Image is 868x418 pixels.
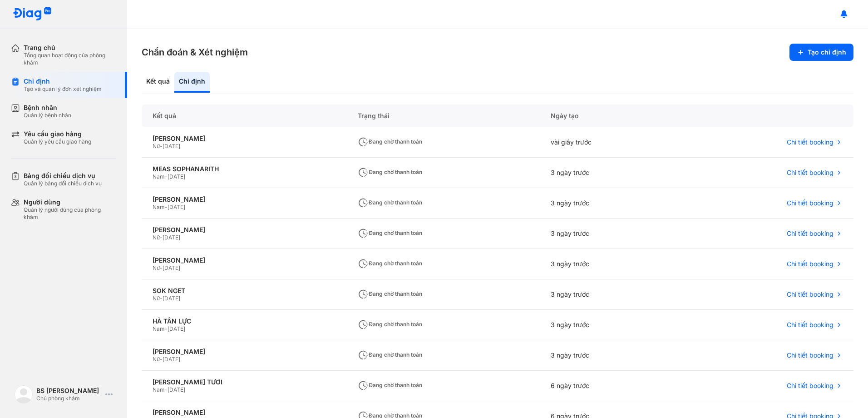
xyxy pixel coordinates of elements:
span: Đang chờ thanh toán [358,351,422,358]
div: Quản lý yêu cầu giao hàng [24,138,91,145]
div: vài giây trước [540,127,680,158]
span: Đang chờ thanh toán [358,138,422,145]
div: Kết quả [142,72,174,93]
span: Đang chờ thanh toán [358,260,422,267]
div: Quản lý bệnh nhân [24,112,71,119]
span: Chi tiết booking [787,382,833,390]
span: Nam [153,325,165,332]
div: 3 ngày trước [540,158,680,188]
span: Nam [153,173,165,180]
div: Bệnh nhân [24,104,71,112]
span: Chi tiết booking [787,321,833,329]
span: Chi tiết booking [787,290,833,299]
div: Tổng quan hoạt động của phòng khám [24,52,116,66]
span: Đang chờ thanh toán [358,321,422,328]
span: [DATE] [168,173,185,180]
span: - [165,204,168,210]
span: Nữ [153,356,160,363]
div: 3 ngày trước [540,188,680,219]
div: 3 ngày trước [540,279,680,310]
span: Nữ [153,264,160,271]
img: logo [13,7,52,21]
div: [PERSON_NAME] [153,134,336,143]
span: [DATE] [163,264,180,271]
span: Đang chờ thanh toán [358,382,422,388]
div: Quản lý bảng đối chiếu dịch vụ [24,180,102,187]
span: [DATE] [163,234,180,241]
span: - [165,386,168,393]
span: - [160,295,163,302]
div: 3 ngày trước [540,340,680,371]
div: Chỉ định [24,77,102,85]
div: Quản lý người dùng của phòng khám [24,206,116,221]
div: Tạo và quản lý đơn xét nghiệm [24,85,102,93]
img: logo [15,385,33,403]
div: Kết quả [142,104,347,127]
div: [PERSON_NAME] [153,348,336,356]
span: Đang chờ thanh toán [358,290,422,297]
span: - [160,234,163,241]
div: MEAS SOPHANARITH [153,165,336,173]
span: Đang chờ thanh toán [358,229,422,236]
span: Nam [153,204,165,210]
div: 3 ngày trước [540,249,680,279]
span: Chi tiết booking [787,199,833,207]
span: Chi tiết booking [787,169,833,177]
div: Trạng thái [347,104,540,127]
span: Chi tiết booking [787,260,833,268]
div: 3 ngày trước [540,219,680,249]
span: - [165,325,168,332]
div: Người dùng [24,198,116,206]
span: Chi tiết booking [787,351,833,359]
div: Ngày tạo [540,104,680,127]
div: [PERSON_NAME] TƯƠI [153,378,336,386]
span: [DATE] [168,386,185,393]
span: Nữ [153,295,160,302]
span: [DATE] [168,204,185,210]
div: 3 ngày trước [540,310,680,340]
span: Nữ [153,234,160,241]
span: Chi tiết booking [787,229,833,238]
span: - [160,143,163,149]
span: [DATE] [163,356,180,363]
span: [DATE] [163,295,180,302]
span: Nữ [153,143,160,149]
div: SOK NGET [153,287,336,295]
span: Chi tiết booking [787,138,833,146]
span: - [160,356,163,363]
div: Bảng đối chiếu dịch vụ [24,172,102,180]
div: HÀ TẤN LỰC [153,317,336,325]
span: Đang chờ thanh toán [358,199,422,206]
span: [DATE] [163,143,180,149]
div: Trang chủ [24,44,116,52]
div: Chủ phòng khám [36,395,102,402]
button: Tạo chỉ định [789,44,853,61]
div: Yêu cầu giao hàng [24,130,91,138]
div: [PERSON_NAME] [153,226,336,234]
div: [PERSON_NAME] [153,408,336,417]
div: BS [PERSON_NAME] [36,387,102,395]
span: - [165,173,168,180]
span: Đang chờ thanh toán [358,169,422,175]
h3: Chẩn đoán & Xét nghiệm [142,46,248,59]
div: [PERSON_NAME] [153,195,336,204]
div: Chỉ định [174,72,210,93]
span: - [160,264,163,271]
div: 6 ngày trước [540,371,680,401]
span: Nam [153,386,165,393]
span: [DATE] [168,325,185,332]
div: [PERSON_NAME] [153,256,336,264]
